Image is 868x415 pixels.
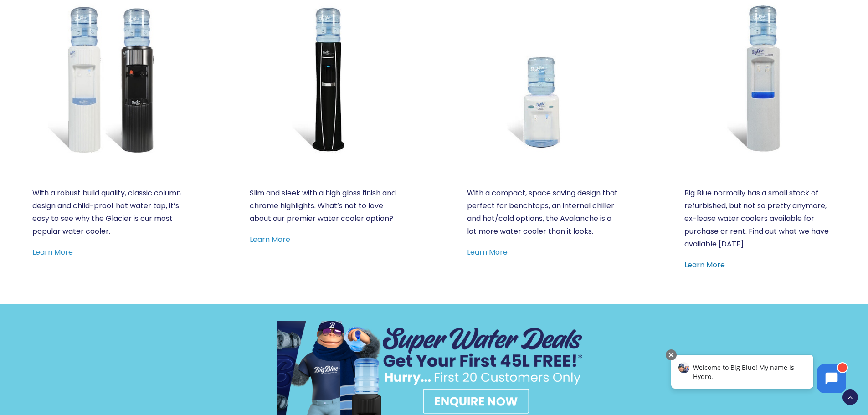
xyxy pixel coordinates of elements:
a: Learn More [32,247,73,257]
p: With a compact, space saving design that perfect for benchtops, an internal chiller and hot/cold ... [467,187,618,238]
a: Learn More [684,260,725,270]
iframe: Chatbot [662,348,855,402]
a: Learn More [250,234,290,245]
a: Everest Elite [250,3,401,154]
a: Glacier White or Black [32,3,184,154]
a: Refurbished [684,3,836,154]
a: Learn More [467,247,508,257]
p: Slim and sleek with a high gloss finish and chrome highlights. What’s not to love about our premi... [250,187,401,225]
a: Benchtop Avalanche [467,3,618,154]
p: Big Blue normally has a small stock of refurbished, but not so pretty anymore, ex-lease water coo... [684,187,836,251]
p: With a robust build quality, classic column design and child-proof hot water tap, it’s easy to se... [32,187,184,238]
